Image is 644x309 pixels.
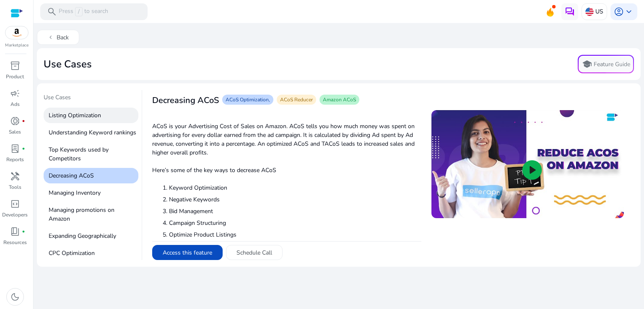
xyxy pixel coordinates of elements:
[5,26,28,39] img: amazon.svg
[22,230,25,233] span: fiber_manual_record
[10,100,20,108] p: Ads
[3,239,27,246] p: Resources
[10,144,20,154] span: lab_profile
[614,7,624,17] span: account_circle
[152,166,421,175] p: Here’s some of the key ways to decrease ACoS
[44,125,138,140] p: Understanding Keyword rankings
[431,110,624,218] img: sddefault.jpg
[44,142,138,166] p: Top Keywords used by Competitors
[44,185,138,201] p: Managing Inventory
[169,183,421,192] li: Keyword Optimization
[578,55,634,73] button: schoolFeature Guide
[37,30,79,45] button: chevron_leftBack
[582,59,592,69] span: school
[6,156,24,163] p: Reports
[5,42,29,49] p: Marketplace
[10,116,20,126] span: donut_small
[169,219,421,227] li: Campaign Structuring
[9,128,21,136] p: Sales
[520,158,544,182] span: play_circle
[595,4,603,19] p: US
[47,34,54,41] span: chevron_left
[152,245,223,260] button: Access this feature
[44,108,138,123] p: Listing Optimization
[2,211,28,219] p: Developers
[594,60,630,69] p: Feature Guide
[10,199,20,209] span: code_blocks
[44,168,138,183] p: Decreasing ACoS
[9,183,21,191] p: Tools
[6,73,24,80] p: Product
[226,245,283,260] button: Schedule Call
[10,61,20,71] span: inventory_2
[44,202,138,227] p: Managing promotions on Amazon
[169,230,421,239] li: Optimize Product Listings
[226,96,270,103] span: ACoS Optimization,
[47,7,57,17] span: search
[44,228,138,244] p: Expanding Geographically
[585,8,594,16] img: us.svg
[280,96,313,103] span: ACoS Reducer
[44,58,92,70] h2: Use Cases
[323,96,356,103] span: Amazon ACoS
[10,292,20,302] span: dark_mode
[44,93,138,105] p: Use Cases
[169,207,421,216] li: Bid Management
[10,88,20,98] span: campaign
[59,7,108,16] p: Press to search
[22,147,25,150] span: fiber_manual_record
[10,227,20,237] span: book_4
[152,122,421,157] p: ACoS is your Advertising Cost of Sales on Amazon. ACoS tells you how much money was spent on adve...
[169,195,421,204] li: Negative Keywords
[624,7,634,17] span: keyboard_arrow_down
[75,7,83,16] span: /
[152,95,219,106] h3: Decreasing ACoS
[10,171,20,181] span: handyman
[44,245,138,261] p: CPC Optimization
[22,119,25,123] span: fiber_manual_record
